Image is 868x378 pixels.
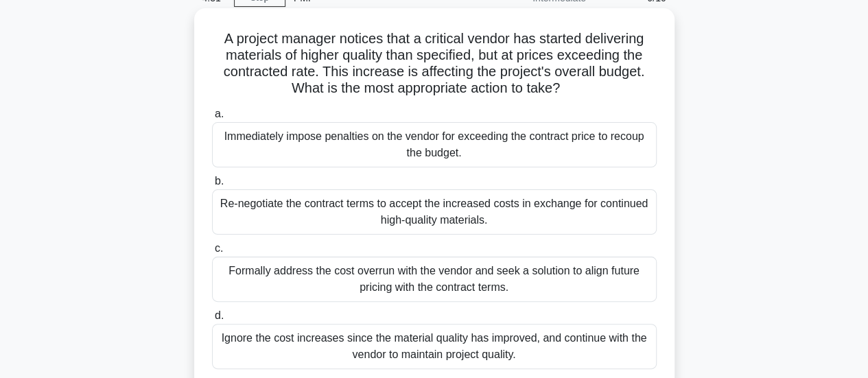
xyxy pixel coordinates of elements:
[215,242,223,254] span: c.
[212,324,657,369] div: Ignore the cost increases since the material quality has improved, and continue with the vendor t...
[215,108,224,119] span: a.
[212,257,657,302] div: Formally address the cost overrun with the vendor and seek a solution to align future pricing wit...
[212,189,657,235] div: Re-negotiate the contract terms to accept the increased costs in exchange for continued high-qual...
[212,122,657,167] div: Immediately impose penalties on the vendor for exceeding the contract price to recoup the budget.
[215,309,224,321] span: d.
[215,175,224,187] span: b.
[211,30,658,97] h5: A project manager notices that a critical vendor has started delivering materials of higher quali...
